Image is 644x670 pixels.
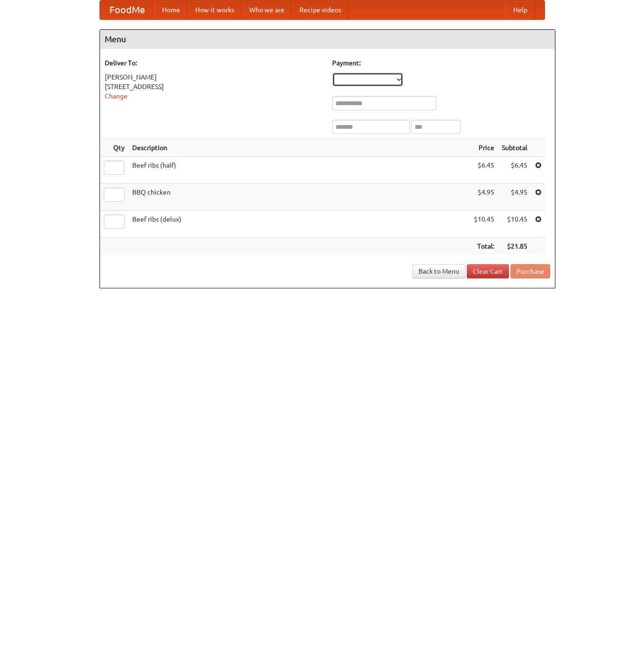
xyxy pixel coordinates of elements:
th: Description [128,139,470,157]
h5: Payment: [332,58,550,68]
td: $10.45 [470,211,498,238]
a: Who we are [242,0,292,19]
div: [STREET_ADDRESS] [105,82,323,91]
h4: Menu [100,30,555,49]
th: Price [470,139,498,157]
h5: Deliver To: [105,58,323,68]
a: Clear Cart [467,264,509,278]
td: Beef ribs (delux) [128,211,470,238]
button: Purchase [510,264,550,278]
td: $6.45 [470,157,498,184]
td: $4.95 [470,184,498,211]
a: How it works [188,0,242,19]
div: [PERSON_NAME] [105,72,323,82]
th: Subtotal [498,139,531,157]
a: Recipe videos [292,0,349,19]
td: $6.45 [498,157,531,184]
a: FoodMe [100,0,154,19]
a: Back to Menu [412,264,465,278]
th: Total: [470,238,498,255]
td: Beef ribs (half) [128,157,470,184]
th: $21.85 [498,238,531,255]
td: BBQ chicken [128,184,470,211]
a: Home [154,0,188,19]
td: $10.45 [498,211,531,238]
a: Help [506,0,535,19]
td: $4.95 [498,184,531,211]
th: Qty [100,139,128,157]
a: Change [105,92,127,100]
